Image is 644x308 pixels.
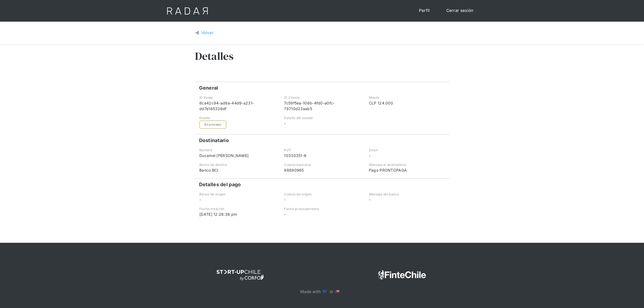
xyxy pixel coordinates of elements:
h3: Detalles [195,49,233,63]
h4: Detalles del pago [199,181,241,188]
div: ID Cliente [284,95,360,100]
div: Detalle del estado [284,116,360,120]
h4: Destinatario [199,137,229,144]
div: Nombre [199,148,275,153]
div: - [369,197,445,202]
div: - [199,197,275,202]
div: Monto [369,95,445,100]
div: Banco BCI [199,167,275,173]
h4: General [199,85,218,91]
div: Ducamel [PERSON_NAME] [199,153,275,158]
div: Mensaje al destinatario [369,162,445,167]
div: Fecha creación [199,207,275,211]
div: 98690965 [284,167,360,173]
div: - [369,153,445,158]
div: 7c59f5ea-106b-4fd0-a0fc-78710d23aab5 [284,100,360,112]
a: Cerrar sesión [441,5,479,16]
div: Estado [199,116,275,120]
div: RUT [284,148,360,153]
div: - [284,120,360,126]
div: 8ce42c94-ad8a-44d9-a231-dd7e165338df [199,100,275,112]
a: Perfil [414,5,435,16]
div: Volver [201,30,214,36]
div: - [284,211,360,217]
div: - [284,197,360,202]
p: Made with 💙 in 🇨🇱 [300,289,344,295]
div: CLP 124.000 [369,100,445,106]
div: Pago PRONTOPAGA [369,167,445,173]
div: [DATE] 12:26:38 pm [199,211,275,217]
div: Cuenta bancaria [284,162,360,167]
div: Cuenta de origen [284,192,360,197]
div: Mensaje del banco [369,192,445,197]
div: Email [369,148,445,153]
a: Volver [195,30,214,36]
div: Banco de origen [199,192,275,197]
div: En proceso [199,120,226,129]
div: ID Radar [199,95,275,100]
div: Banco de destino [199,162,275,167]
div: 10330351-6 [284,153,360,158]
div: Fecha procesamiento [284,207,360,211]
